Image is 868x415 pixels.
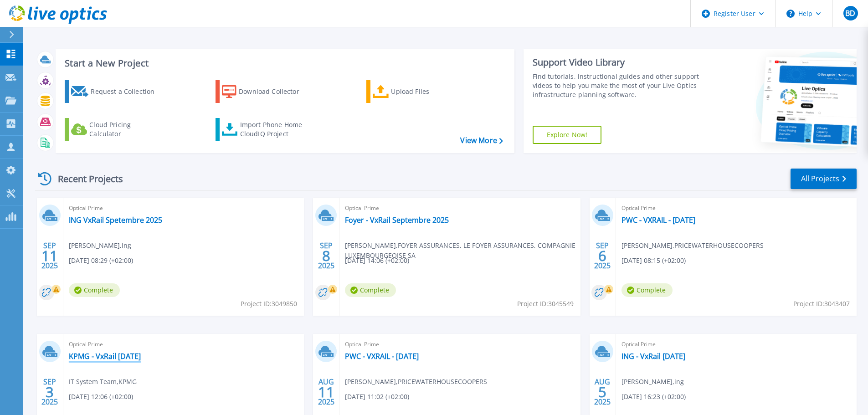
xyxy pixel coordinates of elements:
[517,299,574,309] span: Project ID: 3045549
[69,392,133,402] span: [DATE] 12:06 (+02:00)
[345,256,409,266] span: [DATE] 14:06 (+02:00)
[240,120,311,138] div: Import Phone Home CloudIQ Project
[65,80,166,103] a: Request a Collection
[621,256,686,266] span: [DATE] 08:15 (+02:00)
[621,352,685,361] a: ING - VxRail [DATE]
[65,58,503,68] h3: Start a New Project
[621,241,764,251] span: [PERSON_NAME] , PRICEWATERHOUSECOOPERS
[621,377,684,387] span: [PERSON_NAME] , ing
[35,168,135,190] div: Recent Projects
[41,375,58,409] div: SEP 2025
[345,203,575,213] span: Optical Prime
[366,80,468,103] a: Upload Files
[69,256,133,266] span: [DATE] 08:29 (+02:00)
[533,126,602,144] a: Explore Now!
[621,283,673,297] span: Complete
[621,339,851,349] span: Optical Prime
[598,252,606,260] span: 6
[239,82,312,101] div: Download Collector
[345,392,409,402] span: [DATE] 11:02 (+02:00)
[594,239,611,272] div: SEP 2025
[318,239,335,272] div: SEP 2025
[345,352,419,361] a: PWC - VXRAIL - [DATE]
[241,299,297,309] span: Project ID: 3049850
[791,169,857,189] a: All Projects
[345,283,396,297] span: Complete
[69,377,137,387] span: IT System Team , KPMG
[318,388,334,396] span: 11
[533,72,703,99] div: Find tutorials, instructional guides and other support videos to help you make the most of your L...
[69,339,298,349] span: Optical Prime
[216,80,317,103] a: Download Collector
[460,136,503,145] a: View More
[533,56,703,68] div: Support Video Library
[621,203,851,213] span: Optical Prime
[621,215,695,225] a: PWC - VXRAIL - [DATE]
[41,239,58,272] div: SEP 2025
[793,299,850,309] span: Project ID: 3043407
[594,375,611,409] div: AUG 2025
[391,82,464,101] div: Upload Files
[322,252,330,260] span: 8
[46,388,54,396] span: 3
[69,283,120,297] span: Complete
[845,10,855,17] span: BD
[69,215,162,225] a: ING VxRail Spetembre 2025
[345,339,575,349] span: Optical Prime
[69,203,298,213] span: Optical Prime
[89,120,162,138] div: Cloud Pricing Calculator
[345,377,487,387] span: [PERSON_NAME] , PRICEWATERHOUSECOOPERS
[69,241,131,251] span: [PERSON_NAME] , ing
[91,82,164,101] div: Request a Collection
[598,388,606,396] span: 5
[345,215,449,225] a: Foyer - VxRail Septembre 2025
[318,375,335,409] div: AUG 2025
[621,392,686,402] span: [DATE] 16:23 (+02:00)
[69,352,141,361] a: KPMG - VxRail [DATE]
[345,241,580,261] span: [PERSON_NAME] , FOYER ASSURANCES, LE FOYER ASSURANCES, COMPAGNIE LUXEMBOURGEOISE SA
[41,252,58,260] span: 11
[65,118,166,141] a: Cloud Pricing Calculator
